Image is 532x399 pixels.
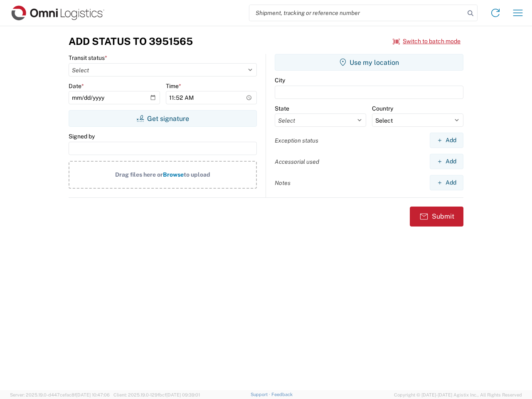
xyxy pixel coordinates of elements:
[394,391,522,399] span: Copyright © [DATE]-[DATE] Agistix Inc., All Rights Reserved
[410,207,463,227] button: Submit
[69,82,84,90] label: Date
[166,392,200,397] span: [DATE] 09:39:01
[275,105,289,112] label: State
[69,110,257,127] button: Get signature
[184,171,210,178] span: to upload
[115,171,163,178] span: Drag files here or
[249,5,465,21] input: Shipment, tracking or reference number
[430,133,463,148] button: Add
[251,392,271,397] a: Support
[163,171,184,178] span: Browse
[275,137,318,144] label: Exception status
[10,392,110,397] span: Server: 2025.19.0-d447cefac8f
[275,179,291,187] label: Notes
[69,54,107,62] label: Transit status
[372,105,393,112] label: Country
[271,392,293,397] a: Feedback
[113,392,200,397] span: Client: 2025.19.0-129fbcf
[76,392,110,397] span: [DATE] 10:47:06
[393,34,461,48] button: Switch to batch mode
[166,82,181,90] label: Time
[69,35,193,47] h3: Add Status to 3951565
[69,133,95,140] label: Signed by
[275,54,463,71] button: Use my location
[430,175,463,190] button: Add
[275,76,285,84] label: City
[275,158,319,165] label: Accessorial used
[430,154,463,169] button: Add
